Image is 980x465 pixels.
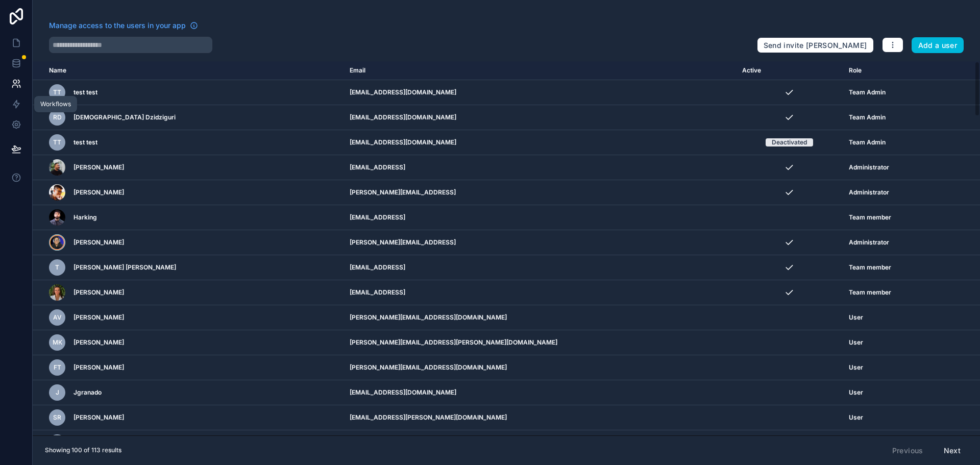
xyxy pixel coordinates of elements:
[53,138,61,146] span: tt
[344,80,736,105] td: [EMAIL_ADDRESS][DOMAIN_NAME]
[937,442,968,459] button: Next
[849,213,891,222] span: Team member
[73,288,124,297] span: [PERSON_NAME]
[344,355,736,380] td: [PERSON_NAME][EMAIL_ADDRESS][DOMAIN_NAME]
[73,213,97,222] span: Harking
[73,313,124,322] span: [PERSON_NAME]
[73,363,124,372] span: [PERSON_NAME]
[849,188,889,197] span: Administrator
[344,405,736,430] td: [EMAIL_ADDRESS][PERSON_NAME][DOMAIN_NAME]
[344,105,736,130] td: [EMAIL_ADDRESS][DOMAIN_NAME]
[49,20,198,31] a: Manage access to the users in your app
[73,138,97,146] span: test test
[53,413,61,422] span: SR
[849,263,891,272] span: Team member
[73,188,124,197] span: [PERSON_NAME]
[849,113,886,121] span: Team Admin
[344,380,736,405] td: [EMAIL_ADDRESS][DOMAIN_NAME]
[849,88,886,96] span: Team Admin
[53,313,62,322] span: AV
[73,263,176,272] span: [PERSON_NAME] [PERSON_NAME]
[344,205,736,230] td: [EMAIL_ADDRESS]
[344,155,736,180] td: [EMAIL_ADDRESS]
[849,288,891,297] span: Team member
[45,446,121,454] span: Showing 100 of 113 results
[40,100,71,108] div: Workflows
[33,61,980,435] div: scrollable content
[772,138,807,146] div: Deactivated
[736,61,843,80] th: Active
[73,163,124,172] span: [PERSON_NAME]
[73,388,102,397] span: Jgranado
[344,180,736,205] td: [PERSON_NAME][EMAIL_ADDRESS]
[344,430,736,455] td: [EMAIL_ADDRESS][DOMAIN_NAME]
[73,338,124,347] span: [PERSON_NAME]
[849,138,886,146] span: Team Admin
[849,413,863,422] span: User
[73,238,124,247] span: [PERSON_NAME]
[344,61,736,80] th: Email
[843,61,940,80] th: Role
[53,88,61,96] span: tt
[73,413,124,422] span: [PERSON_NAME]
[54,363,61,372] span: FT
[849,363,863,372] span: User
[73,88,97,96] span: test test
[849,238,889,247] span: Administrator
[49,20,186,31] span: Manage access to the users in your app
[56,388,59,397] span: J
[849,313,863,322] span: User
[344,230,736,255] td: [PERSON_NAME][EMAIL_ADDRESS]
[33,61,344,80] th: Name
[757,37,874,54] button: Send invite [PERSON_NAME]
[344,255,736,280] td: [EMAIL_ADDRESS]
[55,263,59,272] span: T
[344,305,736,330] td: [PERSON_NAME][EMAIL_ADDRESS][DOMAIN_NAME]
[912,37,964,54] button: Add a user
[73,113,176,121] span: [DEMOGRAPHIC_DATA] Dzidziguri
[849,388,863,397] span: User
[849,338,863,347] span: User
[53,338,62,347] span: MK
[344,130,736,155] td: [EMAIL_ADDRESS][DOMAIN_NAME]
[344,280,736,305] td: [EMAIL_ADDRESS]
[53,113,62,121] span: RD
[344,330,736,355] td: [PERSON_NAME][EMAIL_ADDRESS][PERSON_NAME][DOMAIN_NAME]
[849,163,889,172] span: Administrator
